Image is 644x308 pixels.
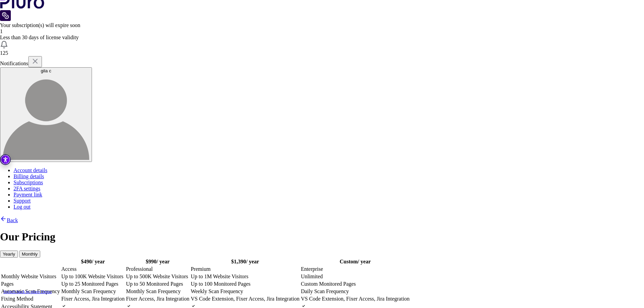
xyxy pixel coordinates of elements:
button: Monthly [19,251,41,258]
a: 2FA settings [14,186,40,191]
td: Enterprise [301,266,410,273]
td: Monthly Website Visitors [1,273,60,280]
td: Professional [126,266,190,273]
span: VS Code Extension, Fixer Access, Jira Integration [191,296,300,302]
span: Up to 100K Website Visitors [61,274,123,279]
div: gila c [3,68,89,73]
div: / year [126,259,190,265]
span: Monthly Scan Frequency [126,288,181,294]
span: Monthly Scan Frequency [61,288,116,294]
span: Fixer Access, Jira Integration [126,296,190,302]
td: Access [61,266,125,273]
span: VS Code Extension, Fixer Access, Jira Integration [301,296,410,302]
span: Up to 1M Website Visitors [191,274,248,279]
span: Daily Scan Frequency [301,288,349,294]
a: Subscriptions [14,180,43,185]
bdi: 990 [146,259,157,264]
span: Up to 100 Monitored Pages [191,281,251,287]
td: Fixing Method [1,295,60,302]
span: Up to 500K Website Visitors [126,274,188,279]
bdi: 490 [81,259,92,264]
span: Custom [340,259,358,264]
span: Up to 25 Monitored Pages [61,281,118,287]
span: $ [231,259,234,264]
span: $ [81,259,84,264]
span: Unlimited [301,274,323,279]
img: user avatar [3,73,89,160]
a: Payment link [14,192,42,197]
span: Custom Monitored Pages [301,281,356,287]
a: Account details [14,167,47,173]
td: Automatic Scan Frequency [1,288,60,295]
div: / year [191,259,300,265]
span: Weekly Scan Frequency [191,288,243,294]
a: Switch back to pluro Demo [3,289,52,294]
td: Pages [1,281,60,287]
a: Support [14,198,31,204]
td: Premium [190,266,300,273]
a: Billing details [14,173,44,179]
span: Fixer Access, Jira Integration [61,296,125,302]
div: / year [61,259,125,265]
span: Up to 50 Monitored Pages [126,281,183,287]
a: Log out [14,204,30,210]
bdi: 1,390 [231,259,246,264]
span: $ [146,259,148,264]
div: / year [301,259,410,265]
img: x.svg [31,57,39,65]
